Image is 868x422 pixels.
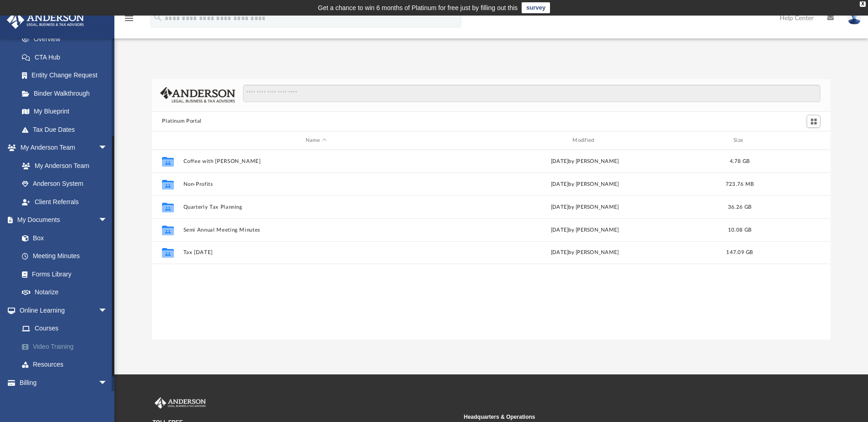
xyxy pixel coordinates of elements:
button: Non-Profits [183,181,448,187]
img: User Pic [847,11,861,25]
span: 4.78 GB [730,159,750,164]
div: id [156,136,179,145]
div: close [860,1,866,7]
a: Entity Change Request [13,66,121,85]
img: Anderson Advisors Platinum Portal [4,11,87,29]
div: [DATE] by [PERSON_NAME] [453,249,717,257]
a: Tax Due Dates [13,120,121,139]
div: [DATE] by [PERSON_NAME] [453,157,717,166]
div: Size [722,136,758,145]
div: grid [152,150,830,339]
div: [DATE] by [PERSON_NAME] [453,203,717,211]
button: Switch to Grid View [807,115,820,128]
button: Quarterly Tax Planning [183,204,448,210]
span: arrow_drop_down [98,211,117,230]
span: 723.76 MB [726,182,754,187]
a: My Anderson Teamarrow_drop_down [6,139,117,157]
span: 36.26 GB [728,205,751,210]
button: Coffee with [PERSON_NAME] [183,158,448,164]
a: Box [13,229,112,247]
button: Semi Annual Meeting Minutes [183,227,448,233]
a: Client Referrals [13,193,117,211]
a: My Documentsarrow_drop_down [6,211,117,229]
a: My Anderson Team [13,157,112,175]
a: Meeting Minutes [13,247,117,265]
div: [DATE] by [PERSON_NAME] [453,226,717,234]
input: Search files and folders [243,85,820,102]
i: menu [124,13,135,24]
a: Billingarrow_drop_down [6,373,121,392]
a: Notarize [13,283,117,302]
a: Binder Walkthrough [13,84,121,103]
a: Overview [13,30,121,49]
small: Headquarters & Operations [464,413,769,421]
span: 10.08 GB [728,227,751,233]
a: survey [522,2,550,13]
a: Courses [13,319,121,338]
div: [DATE] by [PERSON_NAME] [453,180,717,189]
a: Online Learningarrow_drop_down [6,301,121,319]
a: Anderson System [13,175,117,193]
a: menu [124,17,135,24]
button: Tax [DATE] [183,250,448,256]
button: Platinum Portal [162,117,202,125]
span: arrow_drop_down [98,139,117,157]
div: Get a chance to win 6 months of Platinum for free just by filling out this [318,2,518,13]
a: CTA Hub [13,48,121,66]
a: Resources [13,356,121,374]
span: arrow_drop_down [98,373,117,392]
div: Modified [452,136,717,145]
span: 147.09 GB [727,250,753,255]
div: Name [183,136,448,145]
span: arrow_drop_down [98,301,117,320]
a: My Blueprint [13,103,117,121]
a: Forms Library [13,265,112,283]
i: search [153,12,163,22]
img: Anderson Advisors Platinum Portal [153,397,208,409]
div: id [762,136,826,145]
a: Video Training [13,337,121,356]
